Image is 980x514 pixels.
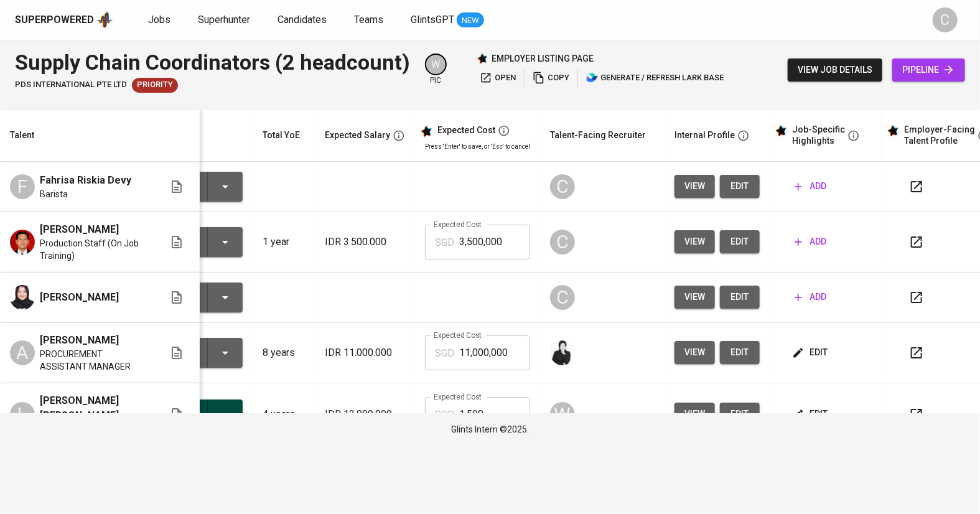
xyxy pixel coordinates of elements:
span: generate / refresh lark base [586,71,724,85]
button: edit [790,403,833,426]
span: copy [533,71,569,85]
a: Superhunter [198,12,253,28]
p: IDR 12.000.000 [325,407,405,422]
div: C [550,285,575,310]
img: lark [586,72,599,84]
p: IDR 3.500.000 [325,235,405,250]
span: edit [795,406,828,422]
a: Teams [354,12,386,28]
button: edit [720,403,760,426]
span: PROCUREMENT ASSISTANT MANAGER [40,348,149,373]
span: view [684,406,705,422]
img: glints_star.svg [420,125,432,138]
span: add [795,179,826,194]
div: L [10,402,35,427]
button: edit [720,175,760,198]
p: 4 years [263,407,305,422]
button: add [790,175,831,198]
button: view [674,403,715,426]
span: edit [730,179,750,194]
button: edit [790,341,833,364]
span: Barista [40,188,68,200]
div: Talent [10,128,34,143]
button: add [790,230,831,253]
span: [PERSON_NAME] [PERSON_NAME] [40,393,149,423]
p: SGD [435,408,454,423]
span: view [684,345,705,360]
div: Job Order Reopened [132,78,178,93]
div: Internal Profile [674,128,735,143]
img: Novia Zahari [10,285,35,310]
button: view [674,175,715,198]
span: view [684,289,705,305]
button: view [674,341,715,364]
span: [PERSON_NAME] [40,222,119,237]
img: Glints Star [477,53,488,64]
button: edit [720,341,760,364]
div: Job-Specific Highlights [792,124,845,146]
button: view job details [788,58,882,82]
button: view [674,230,715,253]
span: NEW [457,14,484,27]
p: 1 year [263,235,305,250]
div: Total YoE [263,128,300,143]
span: [PERSON_NAME] [40,333,119,348]
p: IDR 11.000.000 [325,345,405,360]
span: edit [730,345,750,360]
div: W [425,54,447,75]
button: open [477,68,519,88]
div: Expected Cost [437,125,495,136]
a: pipeline [892,58,965,82]
span: Teams [354,14,383,26]
img: glints_star.svg [887,124,899,137]
span: view job details [798,62,872,78]
span: add [795,289,826,305]
button: copy [530,68,572,88]
a: Jobs [148,12,173,28]
div: Supply Chain Coordinators (2 headcount) [15,47,410,78]
span: Jobs [148,14,170,26]
a: Superpoweredapp logo [15,11,113,29]
p: 8 years [263,345,305,360]
span: Fahrisa Riskia Devy [40,173,131,188]
button: edit [720,230,760,253]
span: pipeline [902,62,955,78]
div: C [550,174,575,199]
img: Rian Ananda [10,230,35,255]
p: SGD [435,346,454,361]
p: employer listing page [492,52,594,65]
span: edit [795,345,828,360]
button: view [674,286,715,309]
div: Talent-Facing Recruiter [550,128,646,143]
span: Superhunter [198,14,250,26]
span: edit [730,289,750,305]
span: Candidates [278,14,327,26]
img: medwi@glints.com [550,340,575,365]
button: edit [720,286,760,309]
div: W [550,402,575,427]
span: view [684,234,705,250]
a: GlintsGPT NEW [411,12,484,28]
span: Production Staff (On Job Training) [40,237,149,262]
span: view [684,179,705,194]
span: add [795,234,826,250]
span: Priority [132,79,178,91]
div: Expected Salary [325,128,390,143]
div: A [10,340,35,365]
button: lark generate / refresh lark base [583,68,727,88]
div: C [933,7,958,32]
span: PDS International Pte Ltd [15,79,127,91]
span: open [480,71,516,85]
p: Press 'Enter' to save, or 'Esc' to cancel [425,142,530,151]
div: F [10,174,35,199]
img: glints_star.svg [775,124,787,137]
span: edit [730,406,750,422]
div: C [550,230,575,255]
span: [PERSON_NAME] [40,290,119,305]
